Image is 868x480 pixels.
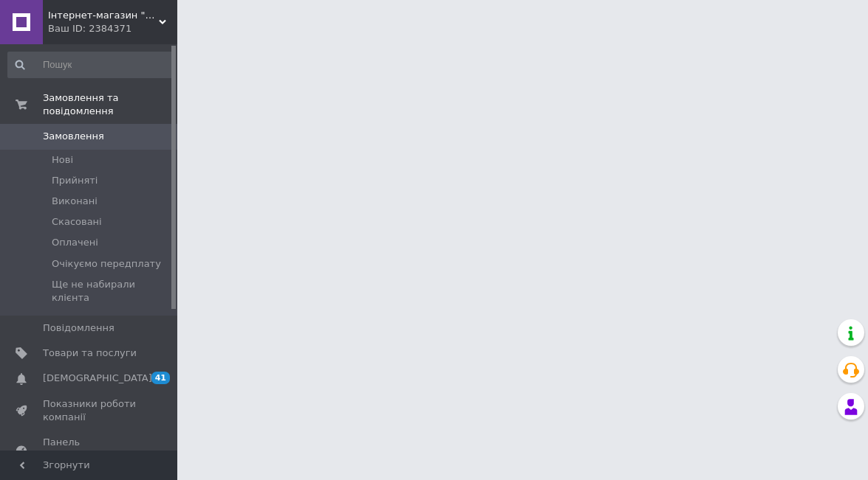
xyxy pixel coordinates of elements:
span: Прийняті [52,174,98,187]
span: [DEMOGRAPHIC_DATA] [43,372,152,385]
span: Виконані [52,195,98,208]
span: Оплачені [52,236,98,249]
span: Повідомлення [43,321,115,335]
span: Очікуємо передплату [52,257,161,271]
span: 41 [151,372,170,384]
span: Інтернет-магазин "LiderTop" [48,9,159,22]
input: Пошук [7,52,174,78]
span: Ще не набирали клієнта [52,278,173,305]
span: Панель управління [43,436,137,462]
span: Товари та послуги [43,347,137,360]
span: Замовлення та повідомлення [43,91,177,118]
span: Нові [52,153,73,167]
span: Скасовані [52,215,102,229]
span: Показники роботи компанії [43,397,137,424]
div: Ваш ID: 2384371 [48,22,177,35]
span: Замовлення [43,130,104,143]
